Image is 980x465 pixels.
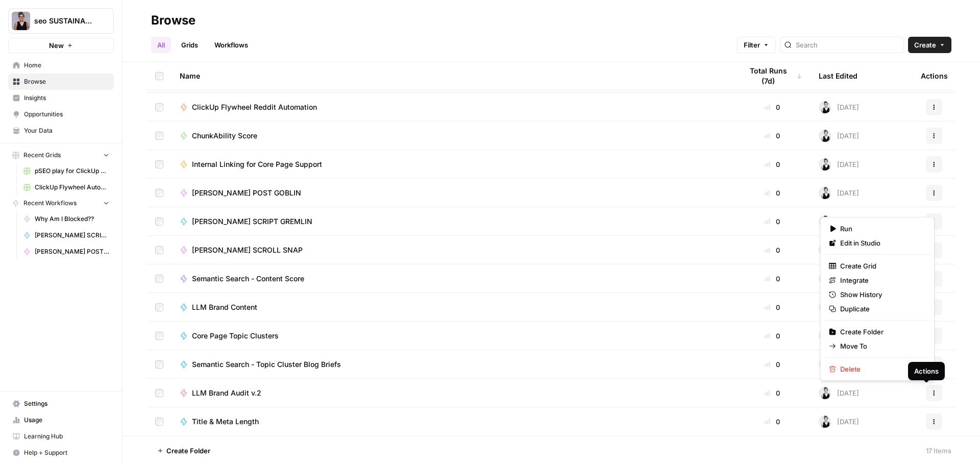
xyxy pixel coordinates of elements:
[23,199,77,208] span: Recent Workflows
[180,388,726,398] a: LLM Brand Audit v.2
[819,301,831,313] img: h8l4ltxike1rxd1o33hfkolo5n5x
[192,102,317,112] span: ClickUp Flywheel Reddit Automation
[840,275,922,285] span: Integrate
[840,327,922,337] span: Create Folder
[192,159,322,169] span: Internal Linking for Core Page Support
[12,12,30,30] img: seo SUSTAINABLE Logo
[24,126,109,135] span: Your Data
[819,130,859,142] div: [DATE]
[180,359,726,370] a: Semantic Search - Topic Cluster Blog Briefs
[819,215,831,228] img: h8l4ltxike1rxd1o33hfkolo5n5x
[192,131,257,141] span: ChunkAbility Score
[819,187,859,199] div: [DATE]
[180,331,726,341] a: Core Page Topic Clusters
[840,341,922,351] span: Move To
[742,388,802,398] div: 0
[819,62,857,90] div: Last Edited
[819,101,859,113] div: [DATE]
[819,158,859,170] div: [DATE]
[819,415,859,428] div: [DATE]
[742,331,802,341] div: 0
[819,187,831,199] img: h8l4ltxike1rxd1o33hfkolo5n5x
[742,245,802,255] div: 0
[24,432,109,441] span: Learning Hub
[24,61,109,70] span: Home
[819,358,859,371] div: [DATE]
[819,273,831,285] img: h8l4ltxike1rxd1o33hfkolo5n5x
[180,131,726,141] a: ChunkAbility Score
[742,159,802,169] div: 0
[192,417,259,427] span: Title & Meta Length
[192,359,341,370] span: Semantic Search - Topic Cluster Blog Briefs
[742,274,802,284] div: 0
[8,412,114,428] a: Usage
[8,74,114,90] a: Browse
[19,163,114,179] a: pSEO play for ClickUp Grid
[8,396,114,412] a: Settings
[8,57,114,74] a: Home
[819,301,859,313] div: [DATE]
[819,358,831,371] img: h8l4ltxike1rxd1o33hfkolo5n5x
[840,261,922,271] span: Create Grid
[35,247,109,256] span: [PERSON_NAME] POST GOBLIN
[742,359,802,370] div: 0
[819,415,831,428] img: h8l4ltxike1rxd1o33hfkolo5n5x
[180,188,726,198] a: [PERSON_NAME] POST GOBLIN
[742,188,802,198] div: 0
[8,38,114,53] button: New
[819,244,831,256] img: h8l4ltxike1rxd1o33hfkolo5n5x
[8,195,114,211] button: Recent Workflows
[819,330,859,342] div: [DATE]
[180,302,726,312] a: LLM Brand Content
[19,179,114,195] a: ClickUp Flywheel Automation Grid for Reddit
[19,243,114,260] a: [PERSON_NAME] POST GOBLIN
[24,93,109,103] span: Insights
[35,183,109,192] span: ClickUp Flywheel Automation Grid for Reddit
[8,428,114,445] a: Learning Hub
[840,364,922,374] span: Delete
[34,16,96,26] span: seo SUSTAINABLE
[19,227,114,243] a: [PERSON_NAME] SCRIPT GREMLIN
[742,131,802,141] div: 0
[8,148,114,163] button: Recent Grids
[49,40,64,51] span: New
[35,231,109,240] span: [PERSON_NAME] SCRIPT GREMLIN
[24,448,109,457] span: Help + Support
[840,304,922,314] span: Duplicate
[921,62,948,90] div: Actions
[840,224,922,234] span: Run
[192,331,279,341] span: Core Page Topic Clusters
[8,445,114,461] button: Help + Support
[24,415,109,425] span: Usage
[819,330,831,342] img: h8l4ltxike1rxd1o33hfkolo5n5x
[35,214,109,224] span: Why Am I Blocked??
[819,215,859,228] div: [DATE]
[819,158,831,170] img: h8l4ltxike1rxd1o33hfkolo5n5x
[192,216,312,227] span: [PERSON_NAME] SCRIPT GREMLIN
[742,417,802,427] div: 0
[742,102,802,112] div: 0
[23,151,61,160] span: Recent Grids
[819,273,859,285] div: [DATE]
[180,417,726,427] a: Title & Meta Length
[840,238,922,248] span: Edit in Studio
[840,289,922,300] span: Show History
[180,102,726,112] a: ClickUp Flywheel Reddit Automation
[742,216,802,227] div: 0
[180,245,726,255] a: [PERSON_NAME] SCROLL SNAP
[8,90,114,106] a: Insights
[180,62,726,90] div: Name
[192,388,261,398] span: LLM Brand Audit v.2
[180,274,726,284] a: Semantic Search - Content Score
[742,62,802,90] div: Total Runs (7d)
[19,211,114,227] a: Why Am I Blocked??
[180,159,726,169] a: Internal Linking for Core Page Support
[819,387,831,399] img: h8l4ltxike1rxd1o33hfkolo5n5x
[192,188,301,198] span: [PERSON_NAME] POST GOBLIN
[819,244,859,256] div: [DATE]
[819,387,859,399] div: [DATE]
[8,8,114,34] button: Workspace: seo SUSTAINABLE
[819,101,831,113] img: h8l4ltxike1rxd1o33hfkolo5n5x
[8,106,114,123] a: Opportunities
[24,77,109,86] span: Browse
